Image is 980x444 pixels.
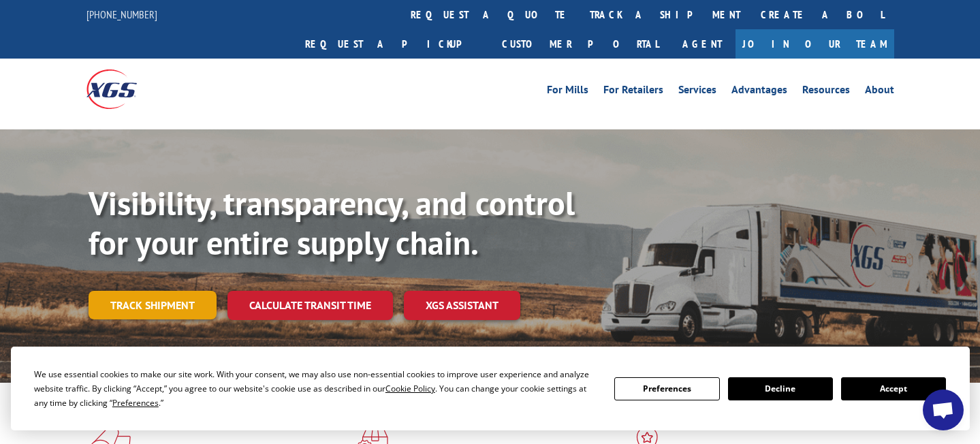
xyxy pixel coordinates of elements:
[669,29,736,59] a: Agent
[11,347,970,430] div: Cookie Consent Prompt
[492,29,669,59] a: Customer Portal
[86,7,157,21] a: [PHONE_NUMBER]
[728,377,833,400] button: Decline
[112,397,159,409] span: Preferences
[603,84,663,99] a: For Retailers
[227,291,393,320] a: Calculate transit time
[923,390,964,430] a: Open chat
[865,84,894,99] a: About
[547,84,588,99] a: For Mills
[736,29,894,59] a: Join Our Team
[678,84,716,99] a: Services
[89,291,217,319] a: Track shipment
[614,377,719,400] button: Preferences
[385,383,435,394] span: Cookie Policy
[34,367,598,410] div: We use essential cookies to make our site work. With your consent, we may also use non-essential ...
[841,377,946,400] button: Accept
[731,84,787,99] a: Advantages
[802,84,850,99] a: Resources
[295,29,492,59] a: Request a pickup
[89,182,575,264] b: Visibility, transparency, and control for your entire supply chain.
[404,291,520,320] a: XGS ASSISTANT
